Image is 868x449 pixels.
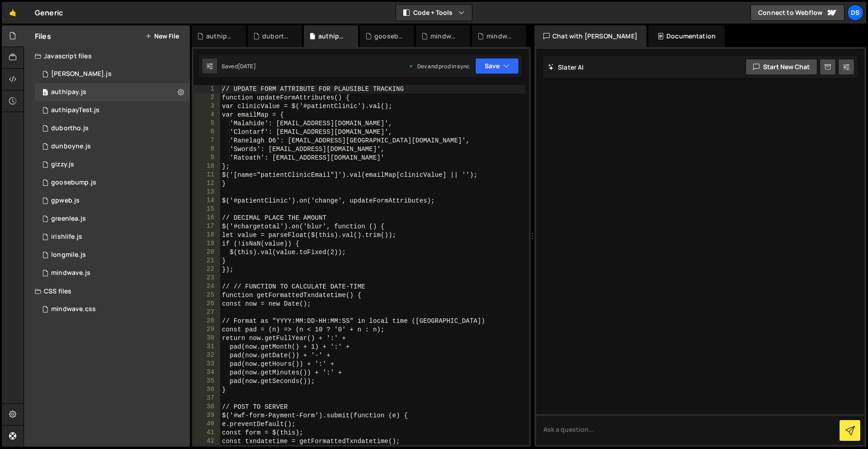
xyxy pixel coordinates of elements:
div: 39 [193,411,220,420]
div: 35 [193,377,220,386]
div: greenlea.js [51,215,86,223]
div: 14 [193,197,220,205]
div: 21 [193,257,220,265]
div: 12376/39542.css [35,300,190,318]
div: mindwave.js [486,32,515,41]
div: 5 [193,119,220,128]
h2: Files [35,31,51,41]
div: [DATE] [238,62,256,70]
div: 12376/35591.js [35,119,190,137]
div: dubortho.js [51,124,89,132]
div: 37 [193,394,220,403]
div: 33 [193,360,220,369]
div: 6 [193,128,220,137]
div: 42 [193,437,220,446]
div: mindwave.js [51,269,90,277]
div: 12376/30028.js [35,137,190,156]
div: 3 [193,102,220,111]
div: 16 [193,214,220,222]
div: goosebump.js [374,32,403,41]
div: 12376/40721.js [35,83,190,101]
div: 12376/29910.js [35,65,190,83]
div: 12376/30025.js [35,156,190,174]
div: 2 [193,94,220,102]
div: 19 [193,240,220,248]
div: 38 [193,403,220,411]
div: authipay.js [51,88,86,96]
a: DS [847,5,863,21]
div: 12376/40096.js [35,174,190,192]
div: 28 [193,317,220,326]
div: authipayTest.js [206,32,235,41]
div: 12376/36607.js [35,192,190,210]
div: [PERSON_NAME].js [51,70,112,78]
div: 22 [193,265,220,274]
div: 20 [193,248,220,257]
div: irishlife.js [51,233,82,241]
div: authipay.js [318,32,347,41]
div: 9 [193,154,220,162]
div: 40 [193,420,220,429]
div: goosebump.js [51,179,96,187]
button: Start new chat [745,59,817,75]
div: authipayTest.js [51,106,99,114]
div: CSS files [24,282,190,300]
div: 30 [193,334,220,343]
div: 12 [193,180,220,188]
div: 7 [193,137,220,145]
div: gizzy.js [51,161,74,169]
div: Generic [35,7,63,18]
div: 12376/39541.js [35,264,190,282]
div: Javascript files [24,47,190,65]
div: 12376/32436.js [35,210,190,228]
div: gpweb.js [51,197,80,205]
div: 27 [193,308,220,317]
div: mindwave.css [430,32,459,41]
div: dubortho.js [262,32,291,41]
h2: Slater AI [548,63,584,71]
button: New File [145,33,179,40]
div: 8 [193,145,220,154]
div: Documentation [648,25,725,47]
div: longmile.js [51,251,86,259]
div: Chat with [PERSON_NAME] [534,25,646,47]
button: Save [475,58,519,74]
button: Code + Tools [396,5,472,21]
div: 12376/30027.js [35,246,190,264]
div: 31 [193,343,220,351]
a: Connect to Webflow [750,5,844,21]
div: 36 [193,386,220,394]
div: 4 [193,111,220,119]
div: Saved [222,62,256,70]
div: 18 [193,231,220,240]
div: 24 [193,283,220,291]
div: 23 [193,274,220,283]
div: 10 [193,162,220,171]
div: Dev and prod in sync [408,62,470,70]
div: 13 [193,188,220,197]
div: 25 [193,291,220,300]
div: 12376/30286.js [35,228,190,246]
div: 12376/42420.js [35,101,190,119]
div: 34 [193,369,220,377]
div: 1 [193,85,220,94]
div: 15 [193,205,220,214]
div: mindwave.css [51,305,96,313]
div: 29 [193,326,220,334]
div: 11 [193,171,220,180]
div: 17 [193,222,220,231]
span: 0 [42,90,48,97]
div: dunboyne.js [51,142,91,151]
div: 26 [193,300,220,308]
div: 32 [193,351,220,360]
a: 🤙 [2,2,24,24]
div: 41 [193,429,220,437]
